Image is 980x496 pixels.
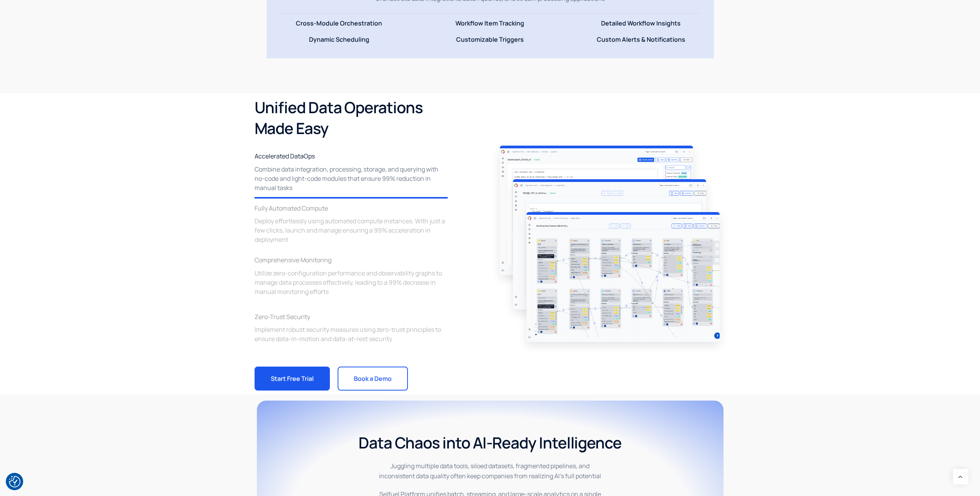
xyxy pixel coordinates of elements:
span: Detailed Workflow Insights [601,18,681,28]
button: Cookie Settings [9,476,20,488]
a: Book a Demo [338,367,408,391]
span: Combine data integration, processing, storage, and querying with no-code and light-code modules t... [255,165,448,192]
span: Customizable Triggers [456,34,524,44]
span: Comprehensive Monitoring [255,256,331,264]
span: Start Free Trial [271,375,314,382]
p: Juggling multiple data tools, siloed datasets, fragmented pipelines, and inconsistent data qualit... [374,461,607,481]
span: Workflow Item Tracking [455,18,524,28]
span: Dynamic Scheduling [309,34,369,44]
span: Fully Automated Compute [255,204,328,212]
iframe: Chat Widget [851,413,980,496]
span: Cross-Module Orchestration [296,18,382,28]
span: Zero-Trust Security [255,313,310,321]
span: Implement robust security measures using zero-trust principles to ensure data-in-motion and data-... [255,325,448,343]
img: Revisit consent button [9,476,20,488]
span: Custom Alerts & Notifications [597,34,685,44]
span: Deploy effortlessly using automated compute instances. With just a few clicks, launch and manage ... [255,216,448,244]
span: Accelerated DataOps [255,152,315,160]
h2: Unified Data Operations Made Easy [255,97,448,139]
h2: Data Chaos into AI-Ready Intelligence [303,432,676,453]
span: Utilize zero-configuration performance and observability graphs to manage data processes effectiv... [255,268,448,296]
a: Start Free Trial [255,367,330,391]
span: Book a Demo [354,375,392,382]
